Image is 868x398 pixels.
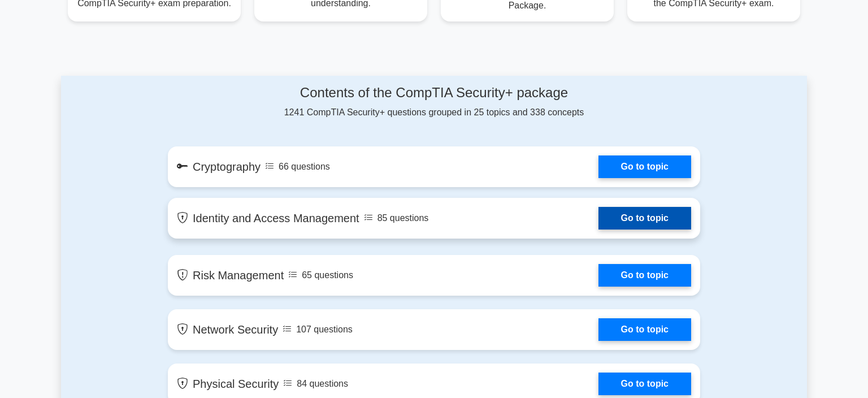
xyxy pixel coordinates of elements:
a: Go to topic [598,155,691,178]
a: Go to topic [598,318,691,341]
div: 1241 CompTIA Security+ questions grouped in 25 topics and 338 concepts [168,85,700,119]
a: Go to topic [598,264,691,287]
h4: Contents of the CompTIA Security+ package [168,85,700,101]
a: Go to topic [598,373,691,395]
a: Go to topic [598,207,691,230]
